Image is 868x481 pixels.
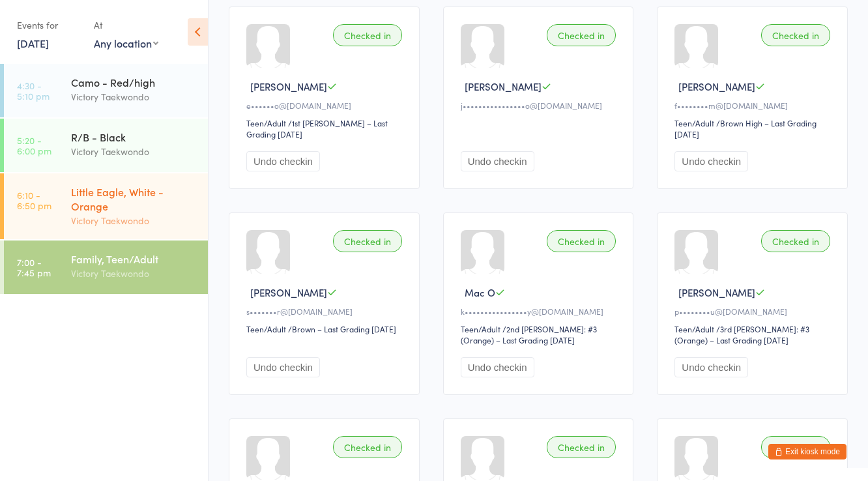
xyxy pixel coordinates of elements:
[333,24,402,46] div: Checked in
[761,24,830,46] div: Checked in
[461,323,500,334] div: Teen/Adult
[246,306,406,317] div: s•••••••r@[DOMAIN_NAME]
[94,14,158,36] div: At
[461,306,620,317] div: k••••••••••••••••y@[DOMAIN_NAME]
[674,151,748,171] button: Undo checkin
[461,323,597,345] span: / 2nd [PERSON_NAME]: #3 (Orange) – Last Grading [DATE]
[4,173,208,239] a: 6:10 -6:50 pmLittle Eagle, White - OrangeVictory Taekwondo
[71,266,197,281] div: Victory Taekwondo
[674,117,817,139] span: / Brown High – Last Grading [DATE]
[71,144,197,159] div: Victory Taekwondo
[461,357,534,377] button: Undo checkin
[761,230,830,252] div: Checked in
[461,100,620,111] div: j••••••••••••••••o@[DOMAIN_NAME]
[71,75,197,89] div: Camo - Red/high
[17,190,51,211] time: 6:10 - 6:50 pm
[674,323,809,345] span: / 3rd [PERSON_NAME]: #3 (Orange) – Last Grading [DATE]
[333,436,402,458] div: Checked in
[674,357,748,377] button: Undo checkin
[246,100,406,111] div: e••••••o@[DOMAIN_NAME]
[17,14,81,36] div: Events for
[71,184,197,213] div: Little Eagle, White - Orange
[17,36,49,50] a: [DATE]
[547,24,616,46] div: Checked in
[678,285,755,299] span: [PERSON_NAME]
[246,151,320,171] button: Undo checkin
[333,230,402,252] div: Checked in
[17,135,51,156] time: 5:20 - 6:00 pm
[768,444,846,459] button: Exit kiosk mode
[674,306,834,317] div: p••••••••u@[DOMAIN_NAME]
[246,323,286,334] div: Teen/Adult
[250,80,327,93] span: [PERSON_NAME]
[465,80,542,93] span: [PERSON_NAME]
[547,230,616,252] div: Checked in
[4,241,208,294] a: 7:00 -7:45 pmFamily, Teen/AdultVictory Taekwondo
[674,100,834,111] div: f••••••••m@[DOMAIN_NAME]
[246,117,388,139] span: / 1st [PERSON_NAME] – Last Grading [DATE]
[678,80,755,93] span: [PERSON_NAME]
[71,213,197,228] div: Victory Taekwondo
[4,64,208,117] a: 4:30 -5:10 pmCamo - Red/highVictory Taekwondo
[246,117,286,128] div: Teen/Adult
[17,257,51,278] time: 7:00 - 7:45 pm
[547,436,616,458] div: Checked in
[761,436,830,458] div: Checked in
[4,119,208,172] a: 5:20 -6:00 pmR/B - BlackVictory Taekwondo
[465,285,495,299] span: Mac O
[250,285,327,299] span: [PERSON_NAME]
[71,89,197,104] div: Victory Taekwondo
[288,323,396,334] span: / Brown – Last Grading [DATE]
[71,252,197,266] div: Family, Teen/Adult
[17,80,50,101] time: 4:30 - 5:10 pm
[71,130,197,144] div: R/B - Black
[674,323,714,334] div: Teen/Adult
[94,36,158,50] div: Any location
[246,357,320,377] button: Undo checkin
[674,117,714,128] div: Teen/Adult
[461,151,534,171] button: Undo checkin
